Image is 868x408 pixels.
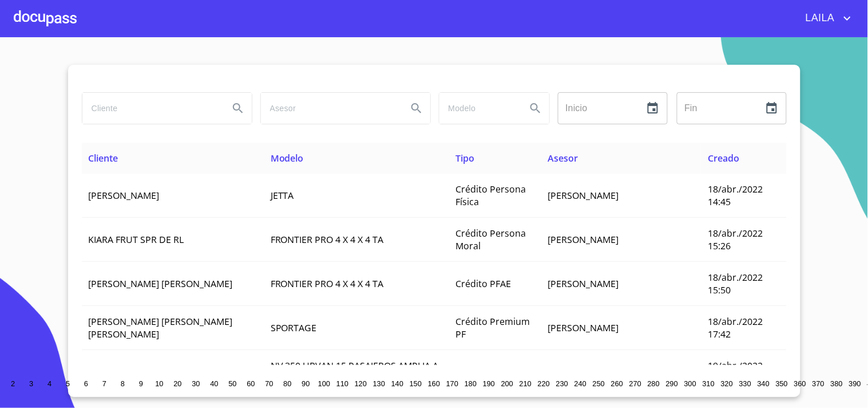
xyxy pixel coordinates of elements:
[708,183,763,208] span: 18/abr./2022 14:45
[721,379,733,388] span: 320
[548,233,619,246] span: [PERSON_NAME]
[224,95,252,122] button: Search
[59,374,77,393] button: 5
[708,271,763,296] span: 18/abr./2022 15:50
[41,374,59,393] button: 4
[89,189,160,202] span: [PERSON_NAME]
[456,277,512,290] span: Crédito PFAE
[271,152,304,164] span: Modelo
[456,315,530,340] span: Crédito Premium PF
[242,374,260,393] button: 60
[82,93,220,124] input: search
[302,379,310,388] span: 90
[271,321,317,334] span: SPORTAGE
[228,379,236,388] span: 50
[279,374,297,393] button: 80
[548,189,619,202] span: [PERSON_NAME]
[66,379,70,388] span: 5
[425,374,443,393] button: 160
[297,374,315,393] button: 90
[831,379,843,388] span: 380
[739,379,751,388] span: 330
[703,379,715,388] span: 310
[572,374,590,393] button: 240
[666,379,678,388] span: 290
[89,152,118,164] span: Cliente
[443,374,462,393] button: 170
[794,379,806,388] span: 360
[247,379,255,388] span: 60
[736,374,755,393] button: 330
[574,379,586,388] span: 240
[260,374,279,393] button: 70
[150,374,169,393] button: 10
[849,379,861,388] span: 390
[548,152,578,164] span: Asesor
[271,359,439,385] span: NV 350 URVAN 15 PASAJEROS AMPLIA A A PAQ SEG T M
[139,379,143,388] span: 9
[47,379,51,388] span: 4
[773,374,791,393] button: 350
[483,379,495,388] span: 190
[29,379,33,388] span: 3
[517,374,535,393] button: 210
[501,379,513,388] span: 200
[11,379,15,388] span: 2
[89,277,233,290] span: [PERSON_NAME] [PERSON_NAME]
[462,374,480,393] button: 180
[498,374,517,393] button: 200
[755,374,773,393] button: 340
[663,374,681,393] button: 290
[4,374,22,393] button: 2
[89,315,233,340] span: [PERSON_NAME] [PERSON_NAME] [PERSON_NAME]
[456,227,526,252] span: Crédito Persona Moral
[648,379,660,388] span: 280
[192,379,200,388] span: 30
[224,374,242,393] button: 50
[627,374,645,393] button: 270
[700,374,718,393] button: 310
[370,374,389,393] button: 130
[89,233,184,246] span: KIARA FRUT SPR DE RL
[336,379,348,388] span: 110
[84,379,88,388] span: 6
[645,374,663,393] button: 280
[608,374,627,393] button: 260
[548,277,619,290] span: [PERSON_NAME]
[681,374,700,393] button: 300
[77,374,96,393] button: 6
[96,374,114,393] button: 7
[352,374,370,393] button: 120
[797,9,841,28] span: LAILA
[611,379,623,388] span: 260
[522,95,549,122] button: Search
[593,379,605,388] span: 250
[535,374,553,393] button: 220
[456,152,475,164] span: Tipo
[708,152,739,164] span: Creado
[121,379,125,388] span: 8
[407,374,425,393] button: 150
[391,379,403,388] span: 140
[155,379,163,388] span: 10
[334,374,352,393] button: 110
[373,379,385,388] span: 130
[812,379,825,388] span: 370
[265,379,273,388] span: 70
[428,379,440,388] span: 160
[271,233,384,246] span: FRONTIER PRO 4 X 4 X 4 TA
[846,374,865,393] button: 390
[758,379,770,388] span: 340
[446,379,458,388] span: 170
[187,374,205,393] button: 30
[828,374,846,393] button: 380
[708,227,763,252] span: 18/abr./2022 15:26
[22,374,41,393] button: 3
[210,379,218,388] span: 40
[465,379,477,388] span: 180
[629,379,641,388] span: 270
[708,359,763,385] span: 19/abr./2022 13:20
[389,374,407,393] button: 140
[590,374,608,393] button: 250
[791,374,810,393] button: 360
